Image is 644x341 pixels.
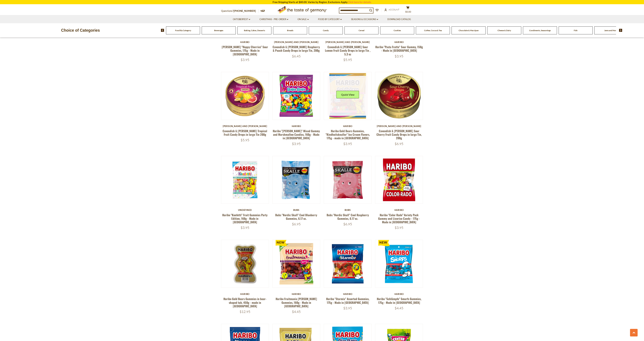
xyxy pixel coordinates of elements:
span: $3.95 [395,225,403,230]
img: Haribo "Konfetti" Fruit Gummies Party Edition, 160g - Made in Germany [221,156,269,204]
a: Account [384,8,399,12]
a: Cavendish & [PERSON_NAME] Sour Cherry Fruit Candy Drops in large Tin, 200g [376,129,422,140]
a: Condiments, Seasonings [529,29,551,32]
a: On Sale [298,18,309,21]
a: Download Catalog [387,18,411,21]
div: Haribo [375,209,423,211]
a: Jams and Honey [604,29,619,32]
a: Cereal [359,29,364,32]
a: Food By Category [175,29,191,32]
a: [PHONE_NUMBER] [234,9,256,12]
a: Haribo Fruitmania [PERSON_NAME] Gummies, 160g - Made in [GEOGRAPHIC_DATA] [276,297,317,308]
a: Haribo "Starmix" Assorted Gummies, 175g - Made in [GEOGRAPHIC_DATA] [326,297,369,304]
img: Haribo "Balla-Balla" Mixed Gummy and Marshmallow Candies, 160g - Made in Germany [273,72,320,120]
a: Chocolate & Marzipan [459,29,479,32]
span: $4.45 [395,306,403,310]
p: Questions? [221,9,258,13]
img: Haribo Gold Bears Gummies, "Kindheitsknaller" Ice Cream Flavors, 175g - made in Germany [324,72,372,120]
a: Christmas - PRE-ORDER [259,18,288,21]
span: $3.95 [343,306,352,310]
img: Bubs "Nordic Skull" Cool Raspberry Gummies, 6.17 oz. [324,156,372,204]
a: Cavendish & [PERSON_NAME] Raspberry & Peach Candy Drops in large Tin, 200g [273,45,320,53]
div: [PERSON_NAME] and [PERSON_NAME] [375,125,423,127]
a: Haribo "Color Rado" Variety Pack Gummy and Licorice Candy - 175g - Made in [GEOGRAPHIC_DATA] [378,213,420,224]
span: $3.95 [395,54,403,58]
span: $6.95 [395,142,403,146]
a: Haribo Gold Bears Gummies, "Kindheitsknaller" Ice Cream Flavors, 175g - made in [GEOGRAPHIC_DATA] [326,129,370,140]
a: Haribo "[PERSON_NAME]" Mixed Gummy and Marshmallow Candies, 160g - Made in [GEOGRAPHIC_DATA] [273,129,320,140]
a: Food By Category [318,18,342,21]
a: Haribo "Schlümpfe" Smurfs Gummies, 175g - Made in [GEOGRAPHIC_DATA] [377,297,421,304]
span: $5.95 [343,58,352,62]
span: $5.95 [241,138,249,142]
img: previous arrow [161,29,164,32]
a: [PERSON_NAME] "Happy Cherries" Sour Gummies, 175g - Made in [GEOGRAPHIC_DATA] [222,45,268,56]
a: Cookies [394,29,401,32]
a: Cheese & Dairy [498,29,511,32]
img: Cavendish & Harvey Tropical Fruit Candy Drops in large Tin 200g [221,72,269,120]
a: Coffee, Cocoa & Tea [424,29,442,32]
a: Candy [323,29,329,32]
span: $4.45 [292,310,301,314]
img: Haribo Fruitmania Berry Gummies, 160g - Made in Germany [273,240,320,288]
div: Haribo [221,293,269,295]
img: Haribo "Color Rado" Variety Pack Gummy and Licorice Candy - 175g - Made in Germany [375,156,423,204]
span: $6.45 [292,54,301,58]
span: $3.95 [343,142,352,146]
a: Click here for details. [348,1,372,4]
img: Bubs "Nordic Skull" Cool Blueberry Gummies, 6.17 oz. [273,156,320,204]
span: $3.95 [241,58,249,62]
a: Bubs "Nordic Skull" Cool Raspberry Gummies, 6.17 oz. [327,213,369,221]
button: $0.00 [403,6,413,14]
span: Account [389,8,399,11]
a: Cavendish & [PERSON_NAME] Tropical Fruit Candy Drops in large Tin 200g [223,129,267,137]
div: Haribo [375,41,423,43]
a: Breads [287,29,293,32]
img: Cavendish & Harvey Sour Cherry Fruit Candy Drops in large Tin, 200g [375,72,423,120]
span: $12.95 [240,310,250,314]
span: $0.00 [405,10,411,13]
div: Bubs [272,209,320,211]
div: [PERSON_NAME] and [PERSON_NAME] [221,125,269,127]
span: $6.95 [343,222,352,226]
img: Haribo "Starmix" Assorted Gummies, 175g - Made in Germany [324,240,372,288]
div: undefined [221,209,269,211]
a: Haribo "Pasta Frutta“ Sour Gummy, 150g - Made in [GEOGRAPHIC_DATA] [375,45,423,53]
img: Haribo "Schlümpfe" Smurfs Gummies, 175g - Made in Germany [375,240,423,288]
span: $3.95 [292,142,301,146]
img: Haribo Gold Bears Gummies in bear-shaped tub, 450g - made in Germany [221,240,269,288]
span: $3.95 [241,225,249,230]
a: Beverages [214,29,223,32]
img: next arrow [619,29,622,32]
div: Haribo [272,125,320,127]
a: Bubs "Nordic Skull" Cool Blueberry Gummies, 6.17 oz. [275,213,317,221]
div: Haribo [221,41,269,43]
a: Fish [574,29,577,32]
div: Haribo [324,125,372,127]
a: Baking, Cakes, Desserts [244,29,265,32]
a: Seasons & Occasions [351,18,378,21]
a: Oktoberfest [233,18,250,21]
div: [PERSON_NAME] and [PERSON_NAME] [272,41,320,43]
div: Bubs [324,209,372,211]
a: Haribo Gold Bears Gummies in bear-shaped tub, 450g - made in [GEOGRAPHIC_DATA] [223,297,267,308]
div: [PERSON_NAME] and [PERSON_NAME] [324,41,372,43]
a: Cavendish & [PERSON_NAME] Sour Lemon Fruit Candy Drops in large Tin , 5.3 oz [325,45,370,56]
a: Haribo "Konfetti" Fruit Gummies Party Edition, 160g - Made in [GEOGRAPHIC_DATA] [222,213,268,224]
button: Quick View [336,91,359,98]
div: Haribo [324,293,372,295]
span: $6.95 [292,222,301,226]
